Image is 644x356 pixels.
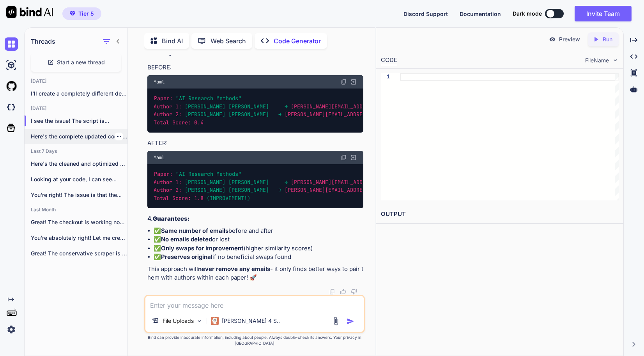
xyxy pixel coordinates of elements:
p: Here's the cleaned and optimized HTML for... [31,160,127,168]
span: Author 1: [154,103,182,110]
h2: OUTPUT [376,205,623,223]
span: Dark mode [513,10,542,18]
p: Code Generator [274,36,321,46]
span: [PERSON_NAME][EMAIL_ADDRESS][PERSON_NAME][DOMAIN_NAME] (similarity: [291,179,512,186]
span: → [278,187,281,194]
span: [PERSON_NAME][EMAIL_ADDRESS][PERSON_NAME][DOMAIN_NAME] (similarity: [285,187,500,194]
span: (IMPROVEMENT!) [207,195,250,202]
img: icon [347,317,354,325]
p: I see the issue! The script is... [31,117,127,125]
h4: AFTER: [147,139,363,148]
p: You're absolutely right! Let me create a... [31,234,127,242]
span: [PERSON_NAME][EMAIL_ADDRESS][PERSON_NAME][DOMAIN_NAME] (similarity: [291,103,509,110]
img: githubLight [5,80,18,93]
p: Great! The conservative scraper is working and... [31,250,127,257]
span: [PERSON_NAME][EMAIL_ADDRESS][PERSON_NAME][DOMAIN_NAME] (similarity: [285,111,509,118]
span: FileName [585,57,609,64]
span: [PERSON_NAME] [228,187,269,194]
span: "AI Research Methods" [176,171,241,178]
img: copy [341,154,347,161]
span: Yaml [154,79,165,85]
strong: Only swaps for improvement [161,244,244,252]
p: File Uploads [163,317,194,325]
h1: Threads [31,37,55,46]
span: Paper: [154,95,173,102]
img: attachment [331,317,340,326]
span: [PERSON_NAME] [228,179,269,186]
span: Author 2: [154,111,182,118]
p: This approach will - it only finds better ways to pair them with authors within each paper! 🚀 [147,265,363,282]
span: Author 2: [154,187,182,194]
img: Claude 4 Sonnet [211,317,219,325]
span: [PERSON_NAME] [228,111,269,118]
span: → [285,103,288,110]
p: Web Search [211,36,246,46]
img: settings [5,323,18,336]
li: ✅ or lost [154,235,363,244]
span: Documentation [460,11,501,17]
img: Open in Browser [350,154,357,161]
p: I'll create a completely different design for... [31,90,127,97]
span: Tier 5 [78,10,94,18]
img: dislike [351,289,357,295]
div: CODE [381,56,397,65]
h4: BEFORE: [147,63,363,72]
button: premiumTier 5 [62,7,101,20]
p: You're right! The issue is that the... [31,191,127,199]
strong: Preserves original [161,253,212,260]
strong: Guarantees: [153,215,190,222]
li: ✅ before and after [154,227,363,236]
img: Bind AI [6,6,53,18]
span: [PERSON_NAME] [228,103,269,110]
h2: Last 7 Days [25,148,127,154]
p: Run [603,35,612,43]
p: Preview [559,35,580,43]
img: ai-studio [5,58,18,72]
li: ✅ (higher similarity scores) [154,244,363,253]
img: chevron down [612,57,619,64]
strong: Example of What This Does: [153,49,235,56]
img: like [340,289,346,295]
span: 0.4 [194,119,203,126]
img: Open in Browser [350,78,357,85]
strong: never remove any emails [198,265,270,273]
button: Discord Support [403,10,448,18]
h3: 4. [147,214,363,223]
span: "AI Research Methods" [176,95,241,102]
p: Looking at your code, I can see... [31,175,127,183]
span: [PERSON_NAME] [185,111,225,118]
img: copy [341,79,347,85]
span: 1.8 [194,195,203,202]
p: Great! The checkout is working now. To... [31,218,127,226]
li: ✅ if no beneficial swaps found [154,253,363,262]
span: Total Score: [154,195,191,202]
span: [PERSON_NAME] [185,103,225,110]
span: Total Score: [154,119,191,126]
h2: [DATE] [25,78,127,84]
span: Author 1: [154,179,182,186]
h2: [DATE] [25,105,127,112]
p: [PERSON_NAME] 4 S.. [222,317,280,325]
span: Start a new thread [57,58,105,66]
span: → [278,111,281,118]
img: copy [329,289,335,295]
span: Yaml [154,154,165,161]
button: Invite Team [575,6,632,21]
img: preview [549,36,556,43]
p: Here's the complete updated code with all... [31,133,127,140]
p: Bind can provide inaccurate information, including about people. Always double-check its answers.... [144,335,365,346]
span: [PERSON_NAME] [185,187,225,194]
p: Bind AI [162,36,183,46]
button: Documentation [460,10,501,18]
span: → [285,179,288,186]
img: darkCloudIdeIcon [5,101,18,114]
img: premium [70,11,75,16]
img: Pick Models [196,318,203,324]
span: [PERSON_NAME] [185,179,225,186]
span: Discord Support [403,11,448,17]
strong: No emails deleted [161,236,212,243]
div: 1 [381,73,390,81]
strong: Same number of emails [161,227,228,234]
span: Paper: [154,171,173,178]
img: chat [5,37,18,51]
